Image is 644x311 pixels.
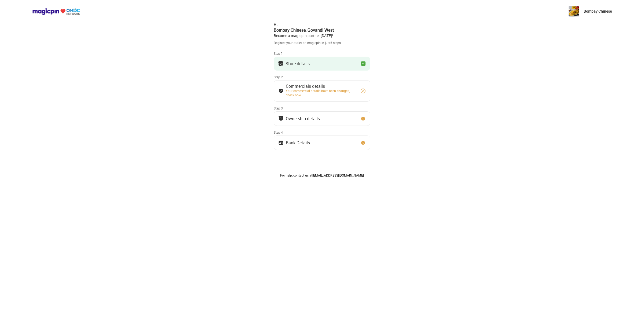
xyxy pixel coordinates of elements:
[274,136,370,150] button: Bank Details
[360,88,366,94] img: refresh_circle.10b5a287.svg
[32,8,80,15] img: ondc-logo-new-small.8a59708e.svg
[274,75,370,79] div: Step 2
[278,61,283,66] img: storeIcon.9b1f7264.svg
[274,27,370,33] div: Bombay Chinese , Govandi West
[274,106,370,110] div: Step 3
[274,22,370,38] div: Hi, Become a magicpin partner [DATE]!
[286,62,310,65] div: Store details
[286,141,310,144] div: Bank Details
[569,6,579,17] img: i69eudYHVfZosOnxjO0wvehQth2FXLJv9bPrs5uapUwKTN_jjAMgvXAed1fCxDd9attSJFMByMyDBigALFZ8_Be4zoiEVzNYT...
[584,9,612,14] p: Bombay Chinese
[274,130,370,134] div: Step 4
[360,140,366,145] img: clock_icon_new.67dbf243.svg
[286,117,320,120] div: Ownership details
[274,51,370,56] div: Step 1
[360,116,366,121] img: clock_icon_new.67dbf243.svg
[274,57,370,71] button: Store details
[312,173,364,177] a: [EMAIL_ADDRESS][DOMAIN_NAME]
[286,85,356,87] div: Commercials details
[274,80,370,102] button: Commercials detailsYour commercial details have been changed, check now
[278,116,284,121] img: commercials_icon.983f7837.svg
[274,41,370,45] div: Register your outlet on magicpin in just 5 steps
[278,88,284,94] img: bank_details_tick.fdc3558c.svg
[361,61,366,66] img: checkbox_green.749048da.svg
[286,89,356,97] div: Your commercial details have been changed, check now
[274,173,370,177] div: For help, contact us at
[278,140,284,145] img: ownership_icon.37569ceb.svg
[274,111,370,126] button: Ownership details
